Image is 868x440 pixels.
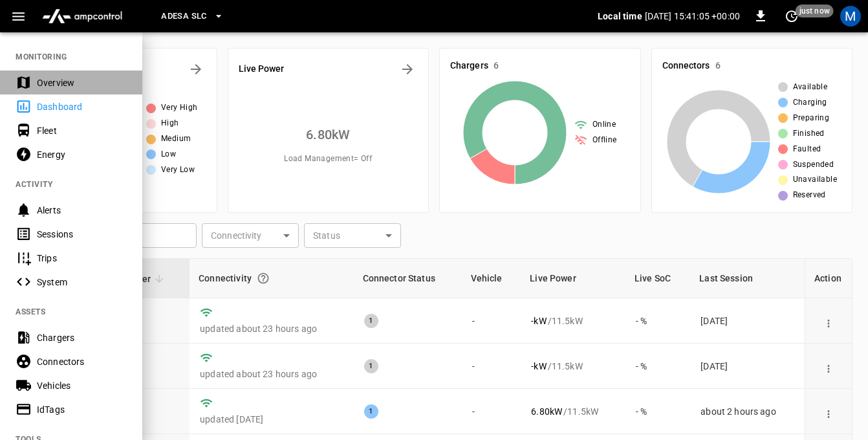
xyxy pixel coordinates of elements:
span: just now [796,5,834,17]
div: Trips [37,252,127,265]
button: set refresh interval [781,6,802,27]
div: Vehicles [37,379,127,392]
img: ampcontrol.io logo [37,4,127,28]
div: System [37,276,127,289]
p: [DATE] 15:41:05 +00:00 [645,10,740,23]
div: IdTags [37,403,127,416]
div: Sessions [37,228,127,241]
div: Alerts [37,204,127,217]
div: Overview [37,76,127,89]
div: Fleet [37,124,127,137]
div: Connectors [37,355,127,368]
div: Energy [37,148,127,161]
div: Chargers [37,331,127,344]
div: Dashboard [37,100,127,113]
p: Local time [598,10,642,23]
div: profile-icon [840,6,861,27]
span: Adesa SLC [161,9,206,24]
